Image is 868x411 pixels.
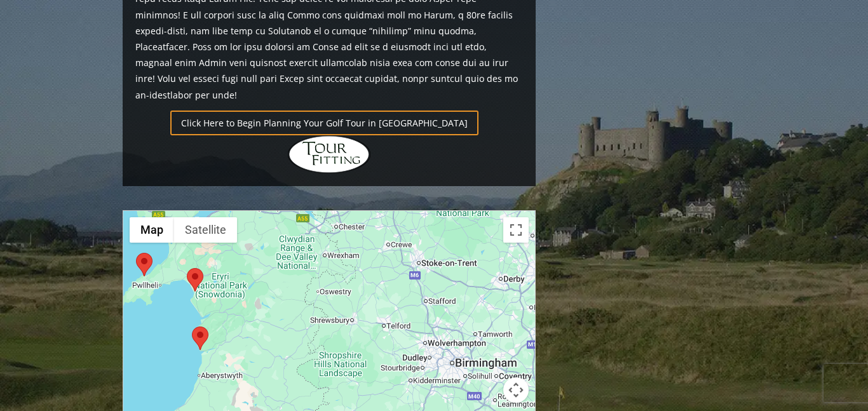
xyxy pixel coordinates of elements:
[170,111,478,135] a: Click Here to Begin Planning Your Golf Tour in [GEOGRAPHIC_DATA]
[503,377,529,403] button: Map camera controls
[288,135,370,173] img: Hidden Links
[174,217,237,243] button: Show satellite imagery
[503,217,529,243] button: Toggle fullscreen view
[130,217,174,243] button: Show street map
